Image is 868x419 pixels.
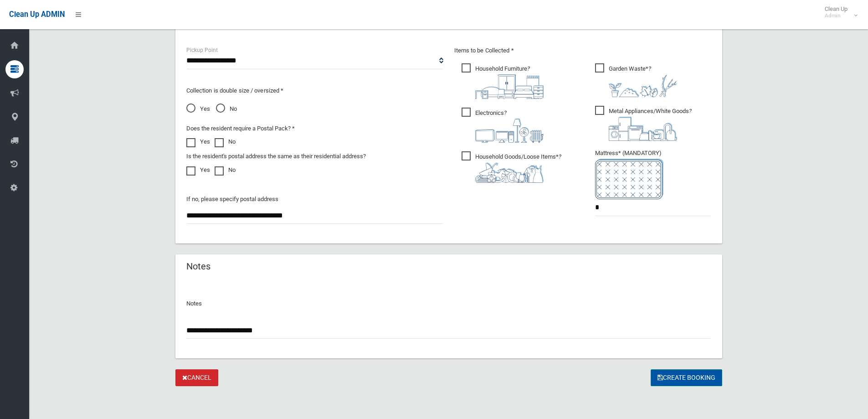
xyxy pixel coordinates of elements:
span: Clean Up [820,5,857,19]
p: Items to be Collected * [454,45,711,56]
img: 4fd8a5c772b2c999c83690221e5242e0.png [609,74,677,97]
i: ? [475,65,544,99]
span: Household Furniture [462,63,544,99]
a: Cancel [175,369,218,386]
label: If no, please specify postal address [186,194,278,205]
i: ? [475,109,544,143]
span: Metal Appliances/White Goods [595,106,692,141]
label: Yes [186,165,210,176]
label: No [215,165,236,176]
span: Mattress* (MANDATORY) [595,150,711,199]
img: 36c1b0289cb1767239cdd3de9e694f19.png [609,117,677,141]
small: Admin [825,12,847,19]
label: No [215,136,236,147]
img: b13cc3517677393f34c0a387616ef184.png [475,162,544,183]
label: Yes [186,136,210,147]
img: aa9efdbe659d29b613fca23ba79d85cb.png [475,74,544,99]
span: Electronics [462,108,544,143]
p: Collection is double size / oversized * [186,85,443,96]
img: e7408bece873d2c1783593a074e5cb2f.png [595,159,663,199]
span: Garden Waste* [595,63,677,97]
span: Household Goods/Loose Items* [462,151,561,183]
p: Notes [186,298,711,309]
label: Does the resident require a Postal Pack? * [186,123,295,134]
header: Notes [175,258,221,275]
span: Yes [186,103,210,114]
i: ? [475,153,561,183]
i: ? [609,108,692,141]
i: ? [609,65,677,97]
img: 394712a680b73dbc3d2a6a3a7ffe5a07.png [475,119,544,143]
button: Create Booking [651,369,722,386]
label: Is the resident's postal address the same as their residential address? [186,151,366,162]
span: Clean Up ADMIN [9,10,65,19]
span: No [216,103,237,114]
